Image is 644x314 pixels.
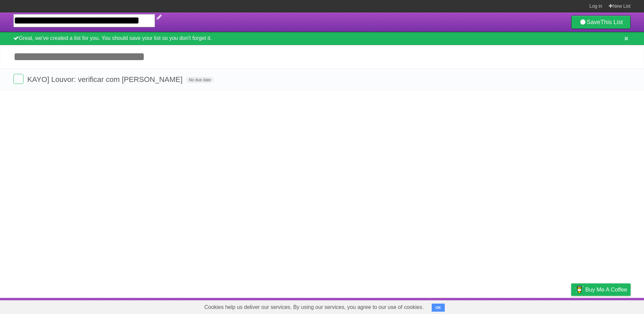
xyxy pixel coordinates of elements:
[198,301,430,314] span: Cookies help us deliver our services. By using our services, you agree to our use of cookies.
[562,300,580,312] a: Privacy
[186,77,213,83] span: No due date
[13,74,23,84] label: Done
[571,283,631,296] a: Buy me a coffee
[571,15,631,29] a: SaveThis List
[482,300,496,312] a: About
[588,300,631,312] a: Suggest a feature
[575,284,584,295] img: Buy me a coffee
[432,304,445,312] button: OK
[504,300,531,312] a: Developers
[27,75,184,84] span: KAYO] Louvor: verificar com [PERSON_NAME]
[585,284,627,296] span: Buy me a coffee
[600,19,623,26] b: This List
[540,300,554,312] a: Terms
